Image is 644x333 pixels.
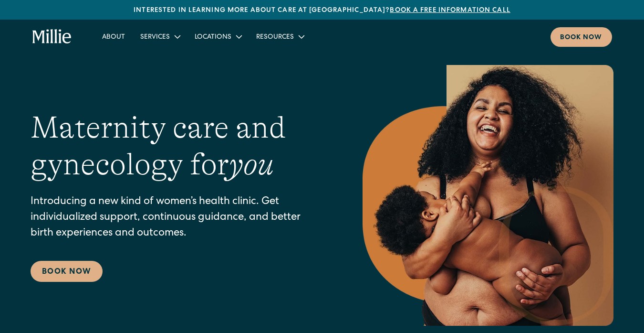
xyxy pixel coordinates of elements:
[229,147,274,182] em: you
[140,32,170,43] div: Services
[390,7,510,14] a: Book a free information call
[256,32,294,43] div: Resources
[363,65,613,326] img: Smiling mother with her baby in arms, celebrating body positivity and the nurturing bond of postp...
[187,29,249,44] div: Locations
[551,27,612,47] a: Book now
[31,194,324,242] p: Introducing a new kind of women’s health clinic. Get individualized support, continuous guidance,...
[94,29,133,44] a: About
[32,29,72,44] a: home
[31,109,324,183] h1: Maternity care and gynecology for
[560,33,602,43] div: Book now
[31,261,103,282] a: Book Now
[249,29,311,44] div: Resources
[195,32,231,43] div: Locations
[133,29,187,44] div: Services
